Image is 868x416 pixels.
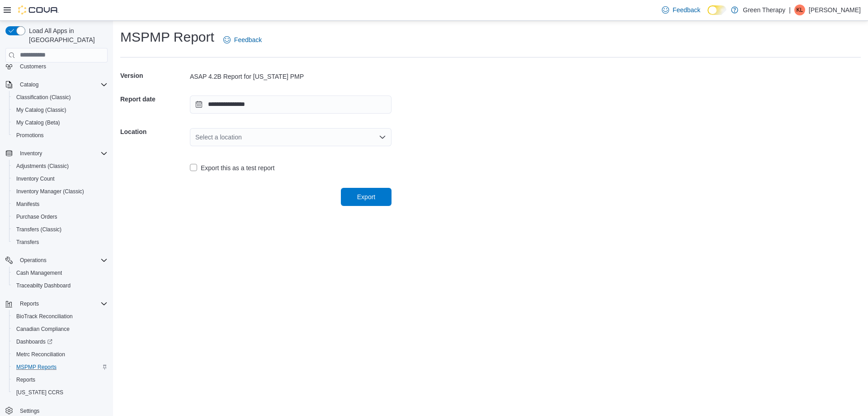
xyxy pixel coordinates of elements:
p: Green Therapy [743,5,785,15]
a: Promotions [13,130,47,141]
button: Manifests [9,198,111,210]
button: Traceabilty Dashboard [9,279,111,292]
button: Operations [2,254,111,267]
button: Classification (Classic) [9,91,111,104]
span: Catalog [20,81,38,88]
button: Purchase Orders [9,210,111,223]
h5: Version [120,67,188,85]
span: Customers [16,60,108,72]
span: Inventory Manager (Classic) [16,188,84,195]
button: Reports [9,373,111,386]
label: Export this as a test report [190,163,274,173]
img: Cova [18,5,59,14]
a: Reports [13,374,39,385]
span: Dashboards [13,336,108,347]
button: Adjustments (Classic) [9,160,111,172]
button: Inventory [16,148,46,159]
span: Manifests [13,199,108,210]
input: Accessible screen reader label [195,132,196,143]
span: Adjustments (Classic) [13,161,108,172]
a: Purchase Orders [13,211,61,222]
span: Customers [20,63,46,70]
span: Reports [16,376,35,383]
span: Reports [20,300,39,307]
button: Transfers (Classic) [9,223,111,236]
button: Promotions [9,129,111,142]
span: Feedback [234,35,262,44]
span: Adjustments (Classic) [16,163,69,170]
span: KL [797,5,803,15]
h5: Report date [120,90,188,108]
span: Traceabilty Dashboard [16,282,71,289]
span: Reports [16,298,108,309]
a: MSPMP Reports [13,362,60,373]
span: Cash Management [13,268,108,278]
span: Settings [20,407,39,415]
span: Metrc Reconciliation [16,351,65,358]
span: BioTrack Reconciliation [13,311,108,322]
div: ASAP 4.2B Report for [US_STATE] PMP [190,72,392,81]
span: Washington CCRS [13,387,108,398]
button: MSPMP Reports [9,361,111,373]
span: Dashboards [16,338,52,345]
span: Reports [13,374,108,385]
a: Inventory Count [13,173,58,184]
span: Transfers (Classic) [13,224,108,235]
span: Cash Management [16,269,62,277]
span: Transfers [13,237,108,248]
a: Transfers (Classic) [13,224,65,235]
input: Dark Mode [708,5,726,15]
span: Purchase Orders [13,211,108,222]
a: Transfers [13,237,42,248]
a: Feedback [658,1,704,19]
button: Catalog [2,78,111,91]
a: Metrc Reconciliation [13,349,69,360]
a: Customers [16,61,50,72]
button: Cash Management [9,267,111,279]
h5: Location [120,123,188,141]
span: Inventory [16,148,108,159]
h1: MSPMP Report [120,28,214,46]
button: Transfers [9,236,111,249]
a: Cash Management [13,268,66,278]
span: Manifests [16,201,39,208]
span: Dark Mode [708,15,708,15]
span: Metrc Reconciliation [13,349,108,360]
a: My Catalog (Beta) [13,117,64,128]
span: Promotions [13,130,108,141]
span: Transfers [16,239,39,246]
button: My Catalog (Beta) [9,116,111,129]
button: Reports [16,298,42,309]
span: Canadian Compliance [16,325,70,333]
span: Operations [16,255,108,266]
span: Feedback [673,5,700,14]
span: Inventory Count [13,173,108,184]
span: Traceabilty Dashboard [13,280,108,291]
button: My Catalog (Classic) [9,104,111,116]
div: Kyle Lack [794,5,805,15]
span: Classification (Classic) [13,92,108,103]
a: Traceabilty Dashboard [13,280,74,291]
span: [US_STATE] CCRS [16,389,63,396]
span: Purchase Orders [16,213,57,220]
a: Dashboards [9,335,111,348]
a: Canadian Compliance [13,324,73,335]
a: BioTrack Reconciliation [13,311,76,322]
a: Manifests [13,199,43,210]
span: My Catalog (Beta) [13,117,108,128]
span: BioTrack Reconciliation [16,313,73,320]
span: My Catalog (Classic) [13,105,108,115]
span: Operations [20,257,47,264]
span: Inventory [20,150,42,157]
span: Inventory Manager (Classic) [13,186,108,197]
input: Press the down key to open a popover containing a calendar. [190,96,392,114]
span: Transfers (Classic) [16,226,61,233]
span: My Catalog (Classic) [16,106,66,114]
a: Feedback [220,31,265,49]
button: [US_STATE] CCRS [9,386,111,399]
span: MSPMP Reports [13,362,108,373]
p: | [789,5,791,15]
button: Metrc Reconciliation [9,348,111,361]
a: [US_STATE] CCRS [13,387,67,398]
button: Catalog [16,79,42,90]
